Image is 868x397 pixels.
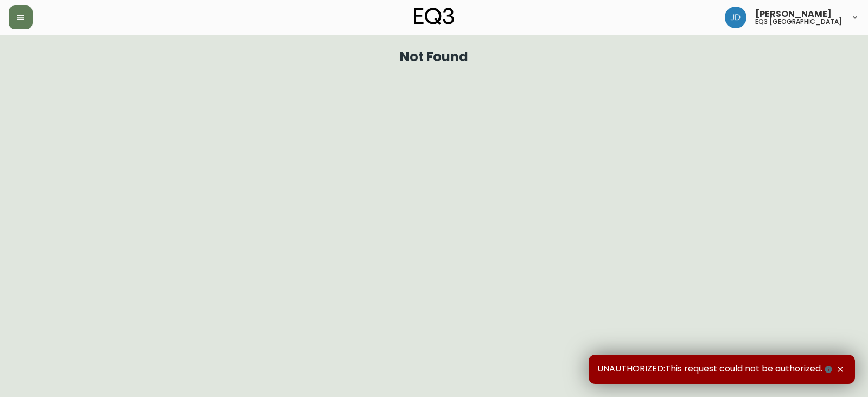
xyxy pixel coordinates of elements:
[400,52,469,62] h1: Not Found
[414,8,454,25] img: logo
[755,10,832,18] span: [PERSON_NAME]
[597,363,834,375] span: UNAUTHORIZED:This request could not be authorized.
[755,18,842,25] h5: eq3 [GEOGRAPHIC_DATA]
[725,7,746,28] img: 7c567ac048721f22e158fd313f7f0981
